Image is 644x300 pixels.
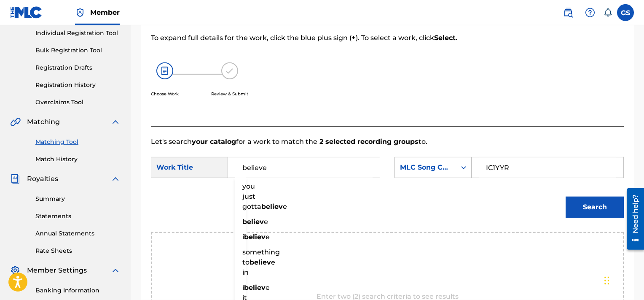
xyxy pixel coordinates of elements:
img: Matching [10,117,21,127]
button: Search [566,197,624,218]
p: Choose Work [151,91,179,97]
a: Banking Information [35,286,121,295]
strong: believ [261,203,283,211]
span: i [242,233,244,241]
img: 26af456c4569493f7445.svg [156,62,173,79]
div: User Menu [617,4,634,21]
img: 173f8e8b57e69610e344.svg [221,62,238,79]
a: Registration History [35,81,121,89]
img: help [585,8,595,18]
span: Member Settings [27,265,87,276]
img: expand [110,174,121,184]
img: Royalties [10,174,20,184]
span: e [266,233,270,241]
strong: believ [242,218,264,226]
span: something to [242,248,280,266]
iframe: Chat Widget [602,259,644,300]
span: you just gotta [242,182,261,211]
span: e [283,203,287,211]
strong: believ [250,258,271,266]
span: Matching [27,117,60,127]
div: MLC Song Code [400,162,451,173]
a: Summary [35,195,121,203]
strong: believ [244,233,266,241]
a: Rate Sheets [35,246,121,255]
strong: + [352,34,356,42]
span: e [264,218,268,226]
p: Review & Submit [211,91,248,97]
img: search [563,8,573,18]
iframe: Resource Center [620,184,644,254]
a: Statements [35,212,121,221]
a: Individual Registration Tool [35,29,121,38]
p: To expand full details for the work, click the blue plus sign ( ). To select a work, click [151,33,515,43]
div: Notifications [604,8,612,17]
a: Bulk Registration Tool [35,46,121,55]
img: Member Settings [10,265,20,276]
strong: your catalog [192,138,236,146]
a: Matching Tool [35,138,121,146]
strong: believ [244,284,266,292]
span: Royalties [27,174,58,184]
img: expand [110,265,121,276]
a: Match History [35,155,121,164]
img: expand [110,117,121,127]
a: Registration Drafts [35,63,121,72]
strong: Select. [434,34,457,42]
a: Annual Statements [35,229,121,238]
span: Member [90,8,120,17]
img: MLC Logo [10,6,43,19]
div: Drag [604,268,609,293]
img: Top Rightsholder [75,8,85,18]
div: Help [582,4,598,21]
a: Overclaims Tool [35,98,121,107]
span: i [242,284,244,292]
a: Public Search [560,4,577,21]
p: Let's search for a work to match the to. [151,137,624,147]
strong: 2 selected recording groups [317,138,419,146]
form: Search Form [151,147,624,232]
